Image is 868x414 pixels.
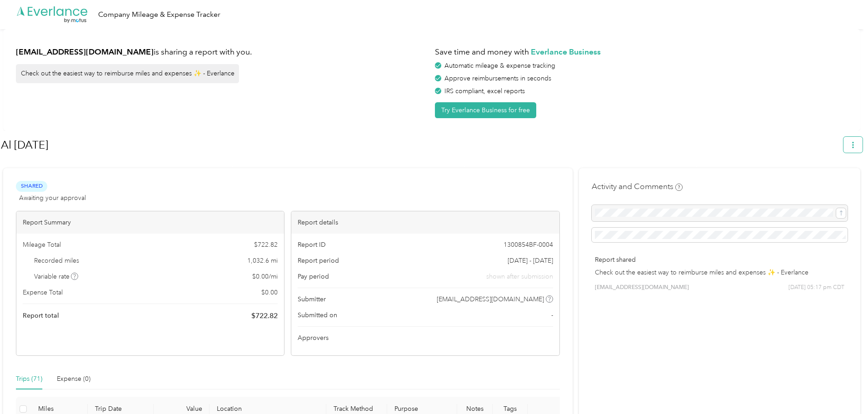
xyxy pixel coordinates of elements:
[251,310,278,321] span: $ 722.82
[298,333,329,343] span: Approvers
[595,255,844,264] p: Report shared
[254,240,278,249] span: $ 722.82
[16,181,47,191] span: Shared
[504,240,553,249] span: 1300854BF-0004
[16,64,239,83] div: Check out the easiest way to reimburse miles and expenses ✨ - Everlance
[595,268,844,277] p: Check out the easiest way to reimburse miles and expenses ✨ - Everlance
[788,284,844,292] span: [DATE] 05:17 pm CDT
[508,256,553,265] span: [DATE] - [DATE]
[261,288,278,297] span: $ 0.00
[298,272,329,281] span: Pay period
[551,310,553,320] span: -
[298,256,339,265] span: Report period
[34,272,79,281] span: Variable rate
[444,62,555,70] span: Automatic mileage & expense tracking
[437,294,544,304] span: [EMAIL_ADDRESS][DOMAIN_NAME]
[486,272,553,281] span: shown after submission
[531,47,601,56] strong: Everlance Business
[23,311,59,320] span: Report total
[247,256,278,265] span: 1,032.6 mi
[98,9,220,20] div: Company Mileage & Expense Tracker
[435,46,848,58] h1: Save time and money with
[23,240,61,249] span: Mileage Total
[252,272,278,281] span: $ 0.00 / mi
[57,374,90,384] div: Expense (0)
[298,310,337,320] span: Submitted on
[435,102,536,118] button: Try Everlance Business for free
[595,284,689,292] span: [EMAIL_ADDRESS][DOMAIN_NAME]
[298,294,326,304] span: Submitter
[16,374,42,384] div: Trips (71)
[16,47,154,56] strong: [EMAIL_ADDRESS][DOMAIN_NAME]
[23,288,63,297] span: Expense Total
[291,211,559,234] div: Report details
[444,75,551,82] span: Approve reimbursements in seconds
[34,256,79,265] span: Recorded miles
[298,240,326,249] span: Report ID
[16,46,429,58] h1: is sharing a report with you.
[16,211,284,234] div: Report Summary
[1,134,837,156] h1: Al September 2025
[19,193,86,203] span: Awaiting your approval
[592,181,683,192] h4: Activity and Comments
[444,87,525,95] span: IRS compliant, excel reports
